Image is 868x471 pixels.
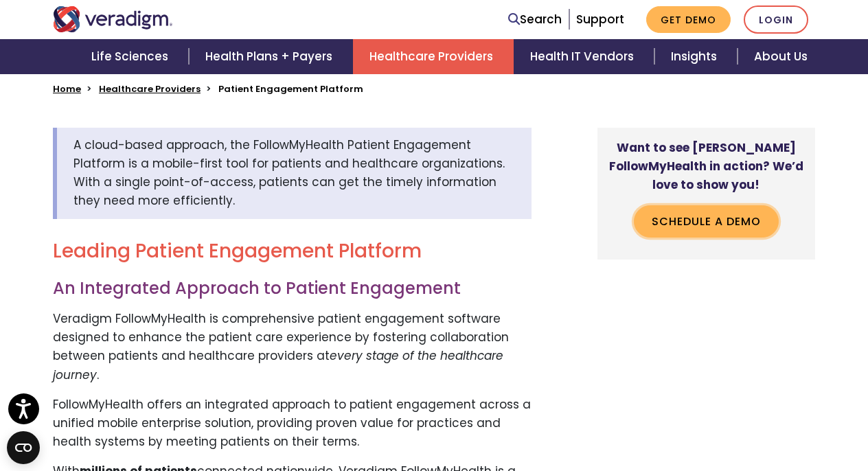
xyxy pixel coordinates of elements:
[646,6,731,33] a: Get Demo
[53,6,173,32] img: Veradigm logo
[53,240,532,263] h2: Leading Patient Engagement Platform
[7,431,40,464] button: Open CMP widget
[604,372,852,455] iframe: Drift Chat Widget
[576,11,624,27] a: Support
[53,395,532,452] p: FollowMyHealth offers an integrated approach to patient engagement across a unified mobile enterp...
[189,39,353,74] a: Health Plans + Payers
[634,205,779,237] a: Schedule a Demo
[738,39,824,74] a: About Us
[75,39,189,74] a: Life Sciences
[53,82,81,95] a: Home
[353,39,514,74] a: Healthcare Providers
[73,137,505,209] span: A cloud-based approach, the FollowMyHealth Patient Engagement Platform is a mobile-first tool for...
[53,347,503,382] em: every stage of the healthcare journey
[508,10,562,29] a: Search
[99,82,201,95] a: Healthcare Providers
[609,139,803,193] strong: Want to see [PERSON_NAME] FollowMyHealth in action? We’d love to show you!
[654,39,738,74] a: Insights
[53,279,532,299] h3: An Integrated Approach to Patient Engagement
[744,5,808,34] a: Login
[514,39,654,74] a: Health IT Vendors
[53,310,532,384] p: Veradigm FollowMyHealth is comprehensive patient engagement software designed to enhance the pati...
